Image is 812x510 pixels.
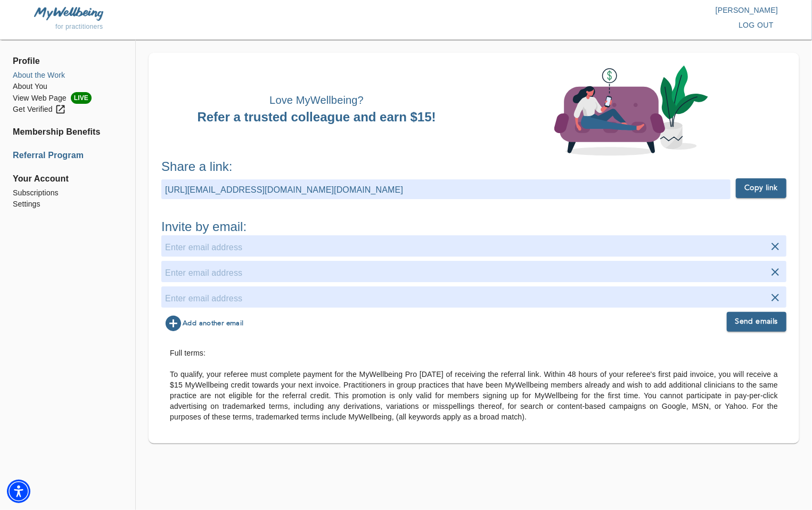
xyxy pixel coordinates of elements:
input: Enter email address [165,290,783,307]
a: About You [13,81,122,92]
a: Get Verified [13,104,122,115]
div: Accessibility Menu [7,480,30,503]
div: Get Verified [13,104,66,115]
h6: Love MyWellbeing? [161,92,472,109]
a: View Web PageLIVE [13,92,122,104]
button: Send emails [727,312,786,332]
h5: Share a link: [161,158,786,175]
input: Enter email address [165,239,783,256]
img: MyWellbeing [554,65,708,156]
li: View Web Page [13,92,122,104]
input: Enter email address [165,265,783,282]
h5: Invite by email: [161,218,786,235]
a: Referral Program [13,149,122,162]
button: log out [734,15,778,35]
span: log out [739,19,774,32]
a: Subscriptions [13,187,122,199]
a: Settings [13,199,122,210]
p: Full terms: To qualify, your referee must complete payment for the MyWellbeing Pro [DATE] of rece... [170,348,778,422]
strong: Refer a trusted colleague and earn $15! [198,110,436,124]
span: Your Account [13,172,122,185]
span: for practitioners [55,23,103,30]
strong: Copy link [744,182,778,195]
p: [PERSON_NAME] [406,5,778,15]
strong: Send emails [735,315,778,328]
img: MyWellbeing [34,7,103,20]
a: Membership Benefits [13,126,122,138]
strong: Add another email [183,317,243,330]
span: Profile [13,55,122,68]
button: Copy link [736,178,786,198]
button: Add another email [161,312,246,335]
span: LIVE [71,92,92,104]
a: About the Work [13,70,122,81]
